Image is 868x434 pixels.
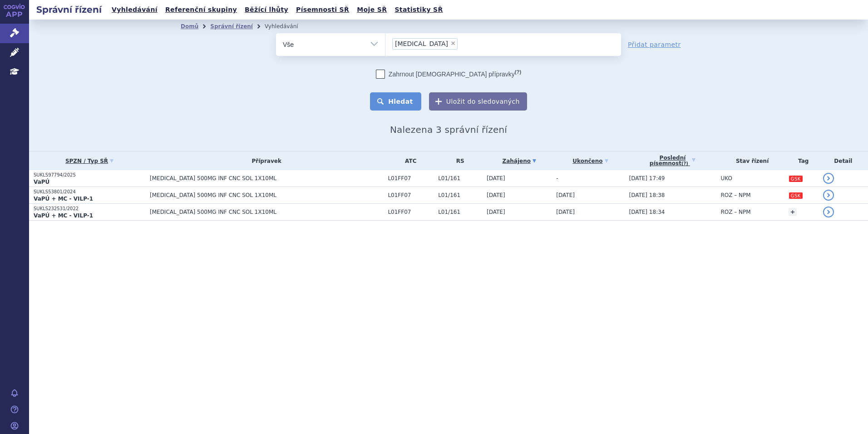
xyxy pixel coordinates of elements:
[150,209,377,215] span: [MEDICAL_DATA] 500MG INF CNC SOL 1X10ML
[487,175,505,182] span: [DATE]
[383,151,434,170] th: ATC
[823,207,834,217] a: detail
[293,4,352,16] a: Písemnosti SŘ
[438,175,482,182] span: L01/161
[390,124,507,135] span: Nalezena 3 správní řízení
[487,155,552,167] a: Zahájeno
[716,151,784,170] th: Stav řízení
[34,206,145,212] p: SUKLS232531/2022
[242,4,291,16] a: Běžící lhůty
[34,179,49,185] strong: VaPÚ
[789,208,797,216] a: +
[109,4,160,16] a: Vyhledávání
[720,192,750,198] span: ROZ – NPM
[556,155,624,167] a: Ukončeno
[629,175,665,182] span: [DATE] 17:49
[388,209,434,215] span: L01FF07
[34,212,93,219] strong: VaPÚ + MC - VILP-1
[34,155,145,167] a: SPZN / Typ SŘ
[819,151,868,170] th: Detail
[515,69,521,75] abbr: (?)
[450,40,456,46] span: ×
[434,151,482,170] th: RS
[150,192,377,198] span: [MEDICAL_DATA] 500MG INF CNC SOL 1X10ML
[34,189,145,195] p: SUKLS53801/2024
[370,92,421,111] button: Hledat
[556,192,575,198] span: [DATE]
[354,4,390,16] a: Moje SŘ
[376,70,521,79] label: Zahrnout [DEMOGRAPHIC_DATA] přípravky
[823,173,834,184] a: detail
[181,23,198,30] a: Domů
[487,209,505,215] span: [DATE]
[163,4,240,16] a: Referenční skupiny
[556,209,575,215] span: [DATE]
[784,151,819,170] th: Tag
[265,20,310,33] li: Vyhledávání
[628,40,681,49] a: Přidat parametr
[388,175,434,182] span: L01FF07
[388,192,434,198] span: L01FF07
[629,192,665,198] span: [DATE] 18:38
[395,40,448,47] span: [MEDICAL_DATA]
[438,209,482,215] span: L01/161
[438,192,482,198] span: L01/161
[460,38,465,49] input: [MEDICAL_DATA]
[629,209,665,215] span: [DATE] 18:34
[34,172,145,178] p: SUKLS97794/2025
[487,192,505,198] span: [DATE]
[210,23,253,30] a: Správní řízení
[429,92,527,111] button: Uložit do sledovaných
[629,151,716,170] a: Poslednípísemnost(?)
[681,161,688,167] abbr: (?)
[145,151,383,170] th: Přípravek
[556,175,558,182] span: -
[392,38,458,50] li: zejula
[823,190,834,201] a: detail
[150,175,377,182] span: [MEDICAL_DATA] 500MG INF CNC SOL 1X10ML
[720,209,750,215] span: ROZ – NPM
[34,196,93,202] strong: VaPÚ + MC - VILP-1
[720,175,732,182] span: UKO
[29,3,109,16] h2: Správní řízení
[392,4,445,16] a: Statistiky SŘ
